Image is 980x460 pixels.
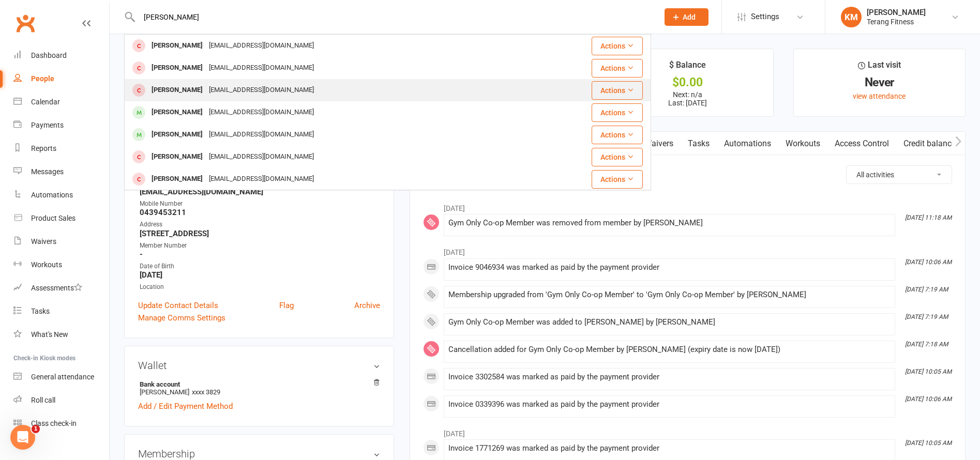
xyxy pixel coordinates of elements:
div: Location [140,282,380,292]
div: Invoice 0339396 was marked as paid by the payment provider [448,400,891,409]
a: view attendance [853,92,906,100]
div: Cancellation added for Gym Only Co-op Member by [PERSON_NAME] (expiry date is now [DATE]) [448,345,891,354]
div: Tasks [31,307,50,315]
button: Actions [592,59,643,78]
button: Actions [592,81,643,100]
strong: [STREET_ADDRESS] [140,229,380,238]
div: Terang Fitness [867,17,926,26]
div: Assessments [31,284,82,292]
span: 1 [32,425,40,433]
div: Gym Only Co-op Member was removed from member by [PERSON_NAME] [448,219,891,227]
p: Next: n/a Last: [DATE] [611,90,764,107]
a: Automations [717,132,778,156]
strong: 0439453211 [140,208,380,217]
a: Tasks [681,132,717,156]
div: Calendar [31,98,60,106]
a: Product Sales [13,207,109,230]
li: [PERSON_NAME] [138,379,380,397]
a: Waivers [637,132,681,156]
div: Address [140,220,380,229]
div: Never [803,77,956,88]
a: Payments [13,114,109,137]
div: [EMAIL_ADDRESS][DOMAIN_NAME] [206,38,317,53]
div: Reports [31,144,56,152]
div: [PERSON_NAME] [148,172,206,187]
li: [DATE] [423,423,952,439]
div: [EMAIL_ADDRESS][DOMAIN_NAME] [206,149,317,164]
div: Member Number [140,241,380,251]
div: KM [841,7,862,27]
i: [DATE] 10:05 AM [905,439,952,447]
div: Messages [31,167,64,176]
button: Actions [592,103,643,122]
li: [DATE] [423,197,952,214]
input: Search... [136,10,651,24]
strong: [DATE] [140,270,380,280]
a: Credit balance [896,132,963,156]
strong: [EMAIL_ADDRESS][DOMAIN_NAME] [140,187,380,196]
div: Invoice 1771269 was marked as paid by the payment provider [448,444,891,453]
h3: Wallet [138,360,380,371]
button: Actions [592,148,643,166]
a: Messages [13,160,109,183]
h3: Activity [423,165,952,181]
button: Actions [592,170,643,189]
a: General attendance kiosk mode [13,365,109,389]
div: Waivers [31,237,56,246]
a: Archive [354,299,380,312]
i: [DATE] 10:06 AM [905,395,952,403]
a: Flag [279,299,294,312]
a: Update Contact Details [138,299,218,312]
a: What's New [13,323,109,346]
div: What's New [31,330,68,339]
button: Actions [592,126,643,144]
div: Membership upgraded from 'Gym Only Co-op Member' to 'Gym Only Co-op Member' by [PERSON_NAME] [448,290,891,299]
a: Roll call [13,389,109,412]
div: [PERSON_NAME] [148,83,206,98]
i: [DATE] 7:19 AM [905,313,948,320]
strong: Bank account [140,380,375,388]
div: Payments [31,121,64,129]
strong: - [140,250,380,259]
div: [PERSON_NAME] [148,149,206,164]
i: [DATE] 10:05 AM [905,368,952,375]
div: Mobile Number [140,199,380,209]
button: Add [665,8,708,26]
div: Invoice 3302584 was marked as paid by the payment provider [448,373,891,381]
div: [PERSON_NAME] [148,38,206,53]
a: Automations [13,183,109,207]
div: [PERSON_NAME] [148,105,206,120]
div: [PERSON_NAME] [148,60,206,75]
a: People [13,67,109,90]
div: [EMAIL_ADDRESS][DOMAIN_NAME] [206,127,317,142]
i: [DATE] 10:06 AM [905,258,952,266]
a: Assessments [13,277,109,300]
div: [PERSON_NAME] [148,127,206,142]
div: Automations [31,191,73,199]
a: Workouts [13,253,109,277]
i: [DATE] 7:19 AM [905,286,948,293]
div: Dashboard [31,51,67,59]
a: Waivers [13,230,109,253]
a: Tasks [13,300,109,323]
div: [EMAIL_ADDRESS][DOMAIN_NAME] [206,105,317,120]
div: General attendance [31,373,94,381]
div: [EMAIL_ADDRESS][DOMAIN_NAME] [206,83,317,98]
i: [DATE] 11:18 AM [905,214,952,221]
a: Reports [13,137,109,160]
div: Workouts [31,260,62,269]
h3: Membership [138,448,380,459]
div: People [31,74,54,83]
span: Add [683,13,696,21]
div: Last visit [858,58,901,77]
a: Class kiosk mode [13,412,109,435]
a: Manage Comms Settings [138,312,225,324]
a: Dashboard [13,44,109,67]
a: Calendar [13,90,109,114]
a: Add / Edit Payment Method [138,400,233,412]
a: Access Control [827,132,896,156]
div: $ Balance [669,58,706,77]
li: [DATE] [423,241,952,258]
div: $0.00 [611,77,764,88]
div: Class check-in [31,419,77,427]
